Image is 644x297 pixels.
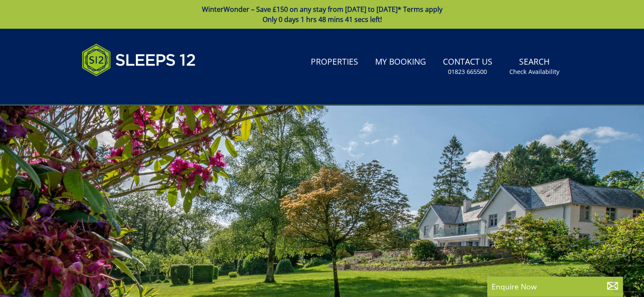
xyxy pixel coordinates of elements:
[509,68,559,76] small: Check Availability
[263,15,382,24] span: Only 0 days 1 hrs 48 mins 41 secs left!
[448,68,487,76] small: 01823 665500
[372,53,429,72] a: My Booking
[492,281,619,292] p: Enquire Now
[439,53,496,80] a: Contact Us01823 665500
[82,39,196,81] img: Sleeps 12
[506,53,563,80] a: SearchCheck Availability
[77,86,166,93] iframe: Customer reviews powered by Trustpilot
[307,53,362,72] a: Properties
